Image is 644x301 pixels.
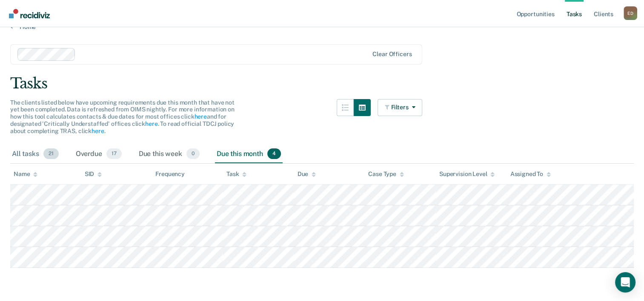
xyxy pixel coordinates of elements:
[439,170,495,178] div: Supervision Level
[298,170,316,178] div: Due
[14,170,37,178] div: Name
[226,170,246,178] div: Task
[10,145,60,164] div: All tasks21
[372,51,412,58] div: Clear officers
[9,9,50,18] img: Recidiviz
[267,148,281,159] span: 4
[10,75,634,92] div: Tasks
[615,272,635,292] div: Open Intercom Messenger
[368,170,404,178] div: Case Type
[92,128,104,134] a: here
[510,170,550,178] div: Assigned To
[137,145,201,164] div: Due this week0
[145,120,157,127] a: here
[624,6,637,20] div: E D
[194,113,206,120] a: here
[186,148,200,159] span: 0
[624,6,637,20] button: Profile dropdown button
[43,148,59,159] span: 21
[378,99,423,116] button: Filters
[215,145,283,164] div: Due this month4
[106,148,122,159] span: 17
[155,170,185,178] div: Frequency
[85,170,102,178] div: SID
[10,99,235,134] span: The clients listed below have upcoming requirements due this month that have not yet been complet...
[74,145,123,164] div: Overdue17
